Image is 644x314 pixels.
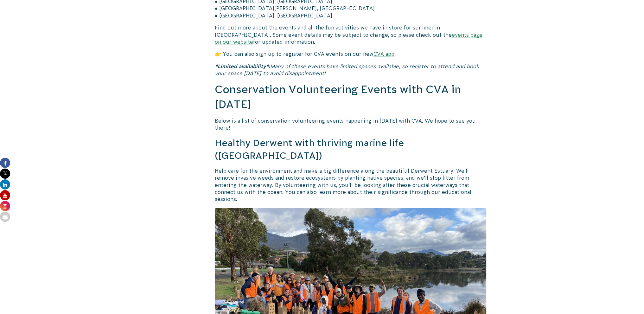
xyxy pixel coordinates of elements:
[215,167,487,203] p: Help care for the environment and make a big difference along the beautiful Derwent Estuary. We’l...
[215,24,487,45] p: Find out more about the events and all the fun activities we have in store for summer in [GEOGRAP...
[373,51,394,57] a: CVA app
[215,63,479,76] em: Many of these events have limited spaces available, so register to attend and book your space [DA...
[215,63,270,69] em: *Limited availability*:
[215,117,487,131] p: Below is a list of conservation volunteering events happening in [DATE] with CVA. We hope to see ...
[215,82,487,112] h2: Conservation Volunteering Events with CVA in [DATE]
[215,50,487,57] p: 👉 You can also sign up to register for CVA events on our new .
[215,137,487,162] h3: Healthy Derwent with thriving marine life ([GEOGRAPHIC_DATA])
